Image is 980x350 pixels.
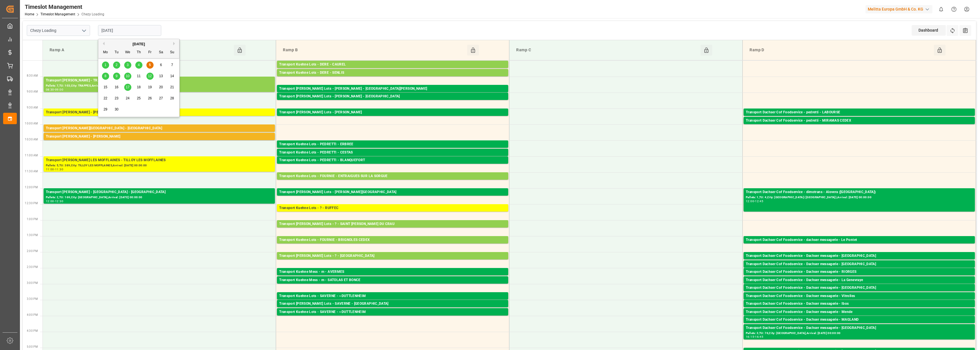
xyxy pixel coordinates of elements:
[115,85,118,89] span: 16
[113,84,120,91] div: Choose Tuesday, September 16th, 2025
[279,237,506,243] div: Transport Kuehne Lots - FOURNIE - BRIGNOLES CEDEX
[137,74,140,78] span: 11
[25,12,34,16] a: Home
[46,131,273,136] div: Pallets: 1,TU: 74,City: [GEOGRAPHIC_DATA],Arrival: [DATE] 00:00:00
[27,106,38,109] span: 9:30 AM
[46,134,273,140] div: Transport [PERSON_NAME] - [PERSON_NAME]
[46,189,273,195] div: Transport [PERSON_NAME] - [GEOGRAPHIC_DATA] - [GEOGRAPHIC_DATA]
[135,95,142,102] div: Choose Thursday, September 25th, 2025
[116,63,118,67] span: 2
[279,283,506,288] div: Pallets: ,TU: 13,City: SATOLAS ET BONCE,Arrival: [DATE] 00:00:00
[169,95,176,102] div: Choose Sunday, September 28th, 2025
[46,195,273,200] div: Pallets: 2,TU: 169,City: [GEOGRAPHIC_DATA],Arrival: [DATE] 00:00:00
[79,26,88,35] button: open menu
[746,309,973,315] div: Transport Dachser Cof Foodservice - Dachser messagerie - Mende
[173,42,177,45] button: Next Month
[102,95,109,102] div: Choose Monday, September 22nd, 2025
[279,147,506,152] div: Pallets: 3,TU: ,City: ERBREE,Arrival: [DATE] 00:00:00
[102,62,109,69] div: Choose Monday, September 1st, 2025
[170,85,174,89] span: 21
[113,106,120,113] div: Choose Tuesday, September 30th, 2025
[27,218,38,221] span: 1:00 PM
[135,84,142,91] div: Choose Thursday, September 18th, 2025
[169,62,176,69] div: Choose Sunday, September 7th, 2025
[279,142,506,147] div: Transport Kuehne Lots - PEDRETTI - ERBREE
[46,126,273,131] div: Transport [PERSON_NAME][GEOGRAPHIC_DATA] - [GEOGRAPHIC_DATA]
[158,95,165,102] div: Choose Saturday, September 27th, 2025
[746,275,973,280] div: Pallets: 2,TU: 23,City: RIORGES,Arrival: [DATE] 00:00:00
[135,49,142,56] div: Th
[102,49,109,56] div: Mo
[137,96,140,100] span: 25
[746,285,973,291] div: Transport Dachser Cof Foodservice - Dachser messagerie - [GEOGRAPHIC_DATA]
[55,200,63,202] div: 12:30
[746,323,973,328] div: Pallets: 1,TU: 40,City: [GEOGRAPHIC_DATA],Arrival: [DATE] 00:00:00
[116,74,118,78] span: 9
[279,195,506,200] div: Pallets: 3,TU: ,City: [GEOGRAPHIC_DATA],Arrival: [DATE] 00:00:00
[27,265,38,269] span: 2:30 PM
[103,107,107,111] span: 29
[746,115,973,120] div: Pallets: 5,TU: 14,City: LABOURSE,Arrival: [DATE] 00:00:00
[746,259,973,264] div: Pallets: 1,TU: 52,City: [GEOGRAPHIC_DATA],Arrival: [DATE] 00:00:00
[159,85,163,89] span: 20
[113,73,120,80] div: Choose Tuesday, September 9th, 2025
[146,73,154,80] div: Choose Friday, September 12th, 2025
[27,234,38,237] span: 1:30 PM
[279,275,506,280] div: Pallets: ,TU: 254,City: [GEOGRAPHIC_DATA],Arrival: [DATE] 00:00:00
[149,63,151,67] span: 5
[746,243,973,248] div: Pallets: 2,TU: ,City: [GEOGRAPHIC_DATA],Arrival: [DATE] 00:00:00
[746,307,973,312] div: Pallets: 1,TU: 42,City: [GEOGRAPHIC_DATA],Arrival: [DATE] 00:00:00
[746,299,973,304] div: Pallets: 1,TU: 14,City: Vitrolles,Arrival: [DATE] 00:00:00
[514,45,701,56] div: Ramp C
[27,25,90,36] input: Type to search/select
[279,115,506,120] div: Pallets: 7,TU: 128,City: CARQUEFOU,Arrival: [DATE] 00:00:00
[158,73,165,80] div: Choose Saturday, September 13th, 2025
[279,301,506,307] div: Transport [PERSON_NAME] Lots - SAVERNE - [GEOGRAPHIC_DATA]
[746,118,973,124] div: Transport Dachser Cof Foodservice - pedretti - MIRAMAS CEDEX
[279,92,506,97] div: Pallets: 1,TU: ,City: [GEOGRAPHIC_DATA][PERSON_NAME],Arrival: [DATE] 00:00:00
[948,3,960,16] button: Help Center
[46,200,54,202] div: 12:00
[124,73,131,80] div: Choose Wednesday, September 10th, 2025
[148,85,152,89] span: 19
[127,63,129,67] span: 3
[279,269,506,275] div: Transport Kuehne Mess - m - AVERMES
[46,163,273,168] div: Pallets: 5,TU: 389,City: TILLOY LES MOFFLAINES,Arrival: [DATE] 00:00:00
[124,62,131,69] div: Choose Wednesday, September 3rd, 2025
[40,12,75,16] a: Timeslot Management
[46,140,273,144] div: Pallets: 1,TU: 380,City: [GEOGRAPHIC_DATA],Arrival: [DATE] 00:00:00
[46,110,273,115] div: Transport [PERSON_NAME] - [PERSON_NAME]
[55,88,63,91] div: 09:00
[281,45,467,56] div: Ramp B
[25,122,38,125] span: 10:00 AM
[124,95,131,102] div: Choose Wednesday, September 24th, 2025
[27,281,38,284] span: 3:00 PM
[113,62,120,69] div: Choose Tuesday, September 2nd, 2025
[25,154,38,157] span: 11:00 AM
[113,49,120,56] div: Tu
[279,62,506,67] div: Transport Kuehne Lots - DERE - CAUREL
[105,74,107,78] span: 8
[46,157,273,163] div: Transport [PERSON_NAME] LES MOFFLAINES - TILLOY LES MOFFLAINES
[98,41,179,47] div: [DATE]
[170,74,174,78] span: 14
[754,200,755,202] div: -
[746,335,754,338] div: 16:15
[135,73,142,80] div: Choose Thursday, September 11th, 2025
[279,179,506,184] div: Pallets: 2,TU: 441,City: ENTRAIGUES SUR LA SORGUE,Arrival: [DATE] 00:00:00
[279,70,506,76] div: Transport Kuehne Lots - DERE - SENLIS
[126,96,129,100] span: 24
[146,84,154,91] div: Choose Friday, September 19th, 2025
[912,25,946,36] div: Dashboard
[755,335,763,338] div: 16:45
[27,249,38,253] span: 2:00 PM
[27,297,38,300] span: 3:30 PM
[137,85,140,89] span: 18
[746,269,973,275] div: Transport Dachser Cof Foodservice - Dachser messagerie - RIORGES
[46,83,273,88] div: Pallets: 7,TU: 103,City: TRAPPES,Arrival: [DATE] 00:00:00
[746,315,973,320] div: Pallets: 2,TU: 47,City: [GEOGRAPHIC_DATA],Arrival: [DATE] 00:00:00
[279,150,506,155] div: Transport Kuehne Lots - PEDRETTI - CESTAS
[279,315,506,320] div: Pallets: 2,TU: ,City: ~[GEOGRAPHIC_DATA],Arrival: [DATE] 00:00:00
